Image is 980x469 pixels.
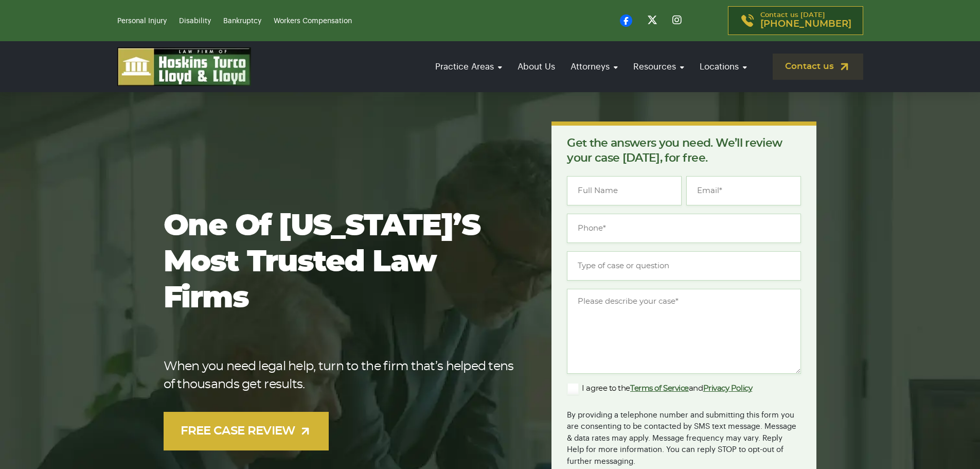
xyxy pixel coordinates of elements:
[117,18,167,25] a: Personal Injury
[567,251,801,281] input: Type of case or question
[686,176,801,205] input: Email*
[567,403,801,468] div: By providing a telephone number and submitting this form you are consenting to be contacted by SM...
[164,358,519,394] p: When you need legal help, turn to the firm that’s helped tens of thousands get results.
[773,54,863,80] a: Contact us
[567,383,752,395] label: I agree to the and
[179,18,211,25] a: Disability
[760,12,851,29] p: Contact us [DATE]
[164,412,329,450] a: FREE CASE REVIEW
[565,52,623,81] a: Attorneys
[694,52,752,81] a: Locations
[512,52,560,81] a: About Us
[760,19,851,29] span: [PHONE_NUMBER]
[117,47,251,86] img: logo
[728,6,863,35] a: Contact us [DATE][PHONE_NUMBER]
[430,52,507,81] a: Practice Areas
[567,214,801,243] input: Phone*
[274,18,352,25] a: Workers Compensation
[567,176,682,205] input: Full Name
[567,136,801,166] p: Get the answers you need. We’ll review your case [DATE], for free.
[164,209,519,317] h1: One of [US_STATE]’s most trusted law firms
[299,425,312,438] img: arrow-up-right-light.svg
[703,385,753,392] a: Privacy Policy
[628,52,689,81] a: Resources
[630,385,689,392] a: Terms of Service
[223,18,261,25] a: Bankruptcy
